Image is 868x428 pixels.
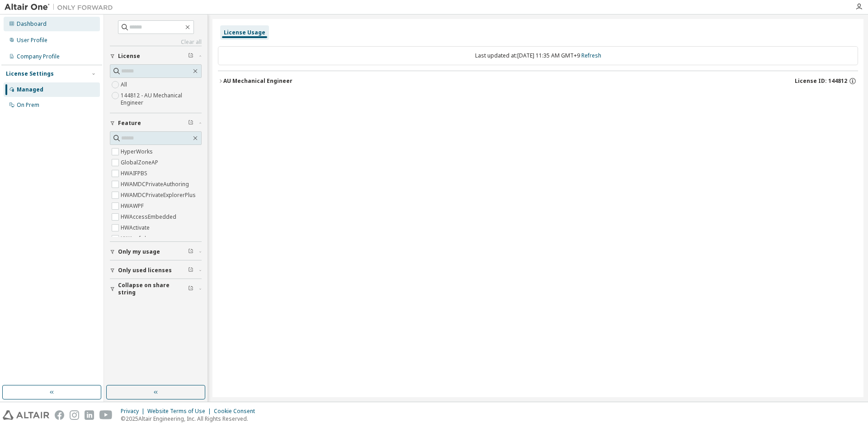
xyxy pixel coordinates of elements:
[110,279,202,299] button: Collapse on share string
[17,86,43,93] div: Managed
[118,248,160,255] span: Only my usage
[118,120,141,127] span: Feature
[218,71,858,91] button: AU Mechanical EngineerLicense ID: 144812
[85,410,94,420] img: linkedin.svg
[110,260,202,280] button: Only used licenses
[99,410,113,420] img: youtube.svg
[121,179,191,190] label: HWAMDCPrivateAuthoring
[17,101,39,109] div: On Prem
[188,53,193,60] span: Clear filter
[121,157,160,168] label: GlobalZoneAP
[121,233,150,244] label: HWAcufwh
[147,408,214,415] div: Website Terms of Use
[17,53,60,60] div: Company Profile
[118,267,172,274] span: Only used licenses
[6,70,54,77] div: License Settings
[121,168,149,179] label: HWAIFPBS
[121,190,198,201] label: HWAMDCPrivateExplorerPlus
[121,408,147,415] div: Privacy
[17,20,47,28] div: Dashboard
[581,52,601,59] a: Refresh
[121,212,178,222] label: HWAccessEmbedded
[224,29,265,36] div: License Usage
[188,248,193,255] span: Clear filter
[121,146,155,157] label: HyperWorks
[55,410,64,420] img: facebook.svg
[110,38,202,46] a: Clear all
[188,120,193,127] span: Clear filter
[110,113,202,133] button: Feature
[121,222,151,233] label: HWActivate
[188,285,193,293] span: Clear filter
[795,77,847,85] span: License ID: 144812
[223,77,292,85] div: AU Mechanical Engineer
[17,37,47,44] div: User Profile
[188,267,193,274] span: Clear filter
[121,90,202,108] label: 144812 - AU Mechanical Engineer
[70,410,79,420] img: instagram.svg
[3,410,49,420] img: altair_logo.svg
[118,53,140,60] span: License
[214,408,260,415] div: Cookie Consent
[121,79,129,90] label: All
[121,201,146,212] label: HWAWPF
[110,46,202,66] button: License
[121,415,260,423] p: © 2025 Altair Engineering, Inc. All Rights Reserved.
[5,3,118,12] img: Altair One
[118,282,188,296] span: Collapse on share string
[110,242,202,262] button: Only my usage
[218,46,858,65] div: Last updated at: [DATE] 11:35 AM GMT+9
